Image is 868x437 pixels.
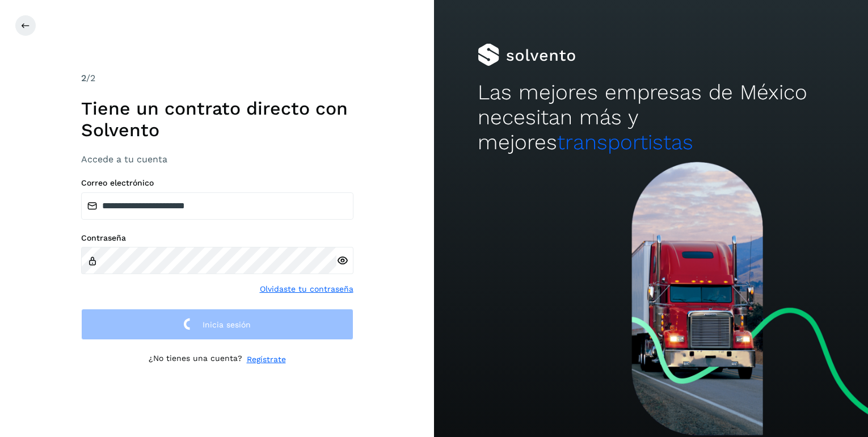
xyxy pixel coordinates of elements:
span: 2 [81,73,86,83]
h2: Las mejores empresas de México necesitan más y mejores [478,80,825,156]
p: ¿No tienes una cuenta? [149,354,242,365]
h1: Tiene un contrato directo con Solvento [81,98,353,141]
a: Regístrate [247,354,286,365]
h3: Accede a tu cuenta [81,154,353,165]
label: Correo electrónico [81,178,353,188]
a: Olvidaste tu contraseña [260,283,353,295]
button: Inicia sesión [81,309,353,340]
span: transportistas [557,130,693,154]
label: Contraseña [81,233,353,243]
span: Inicia sesión [203,321,251,329]
div: /2 [81,72,353,85]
